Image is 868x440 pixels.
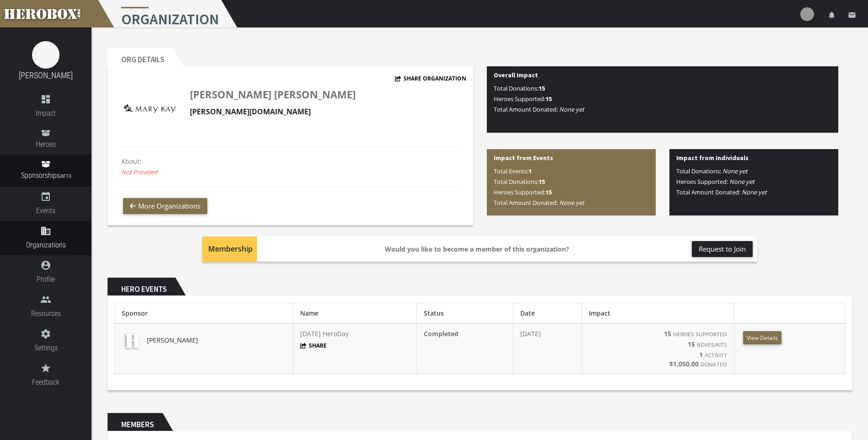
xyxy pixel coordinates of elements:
th: Sponsor [115,303,293,324]
div: Impact from Events [487,149,656,215]
b: 15 [545,188,552,196]
a: [PERSON_NAME] [19,70,73,80]
a: [PERSON_NAME][DOMAIN_NAME] [190,107,311,117]
span: Heroes Supported: [494,188,552,196]
i: Not Provided [121,168,157,176]
button: Request to Join [692,241,753,257]
div: Overall Impact [487,66,839,133]
span: View Details [747,334,778,342]
b: Completed [424,329,458,338]
img: image [32,41,59,69]
span: Total Donations: [494,84,545,92]
span: Total Donations: [494,177,545,186]
td: [DATE] [513,323,582,374]
b: 1 [699,350,703,359]
b: [PERSON_NAME] [PERSON_NAME] [190,87,356,101]
img: image [122,329,145,352]
span: Total Amount Donated: [676,188,767,196]
a: More Organizations [123,198,207,214]
i: domain [40,225,51,236]
small: Boxes/Kits [697,341,727,348]
span: Total Events: [494,167,532,175]
b: $1,050.00 [669,360,699,368]
td: [DATE] HeroDay [293,323,417,374]
h2: Members [108,413,162,431]
i: None yet [559,105,584,113]
h2: Org Details [108,48,173,66]
b: 15 [545,95,552,103]
b: 1 [528,167,532,175]
b: 15 [688,340,695,349]
b: 15 [664,329,671,338]
div: Impact from Individuals [669,149,838,215]
span: Heroes Supported: [494,95,552,103]
button: Share Organization [395,73,466,84]
i: email [848,11,856,19]
small: BETA [60,173,71,179]
th: Name [293,303,417,324]
b: Impact from Individuals [676,154,749,162]
p: Membership [206,244,255,254]
small: HEROES SUPPORTED [673,330,727,338]
th: Impact [582,303,734,324]
b: Overall Impact [494,71,538,79]
b: 15 [539,84,545,92]
i: None yet [729,177,755,186]
a: [PERSON_NAME] [122,336,198,344]
h2: Hero Events [108,278,175,296]
b: Impact from Events [494,154,553,162]
p: About: [121,156,459,177]
section: Org Details [108,48,473,225]
th: Status [417,303,513,324]
i: notifications [828,11,836,19]
p: Would you like to become a member of this organization? [265,244,688,254]
th: Date [513,303,582,324]
img: image [121,80,178,137]
span: Heroes Supported: [676,177,755,186]
i: None yet [559,199,584,207]
small: Activity [705,351,727,359]
i: None yet [722,167,748,175]
button: Share [300,342,327,349]
span: Total Amount Donated: [494,199,584,207]
span: Total Donations: [676,167,748,175]
b: 15 [539,177,545,186]
a: View Details [743,331,782,344]
img: user-image [800,7,814,21]
i: None yet [742,188,767,196]
small: DONATED [701,360,727,368]
span: Total Amount Donated: [494,105,584,113]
